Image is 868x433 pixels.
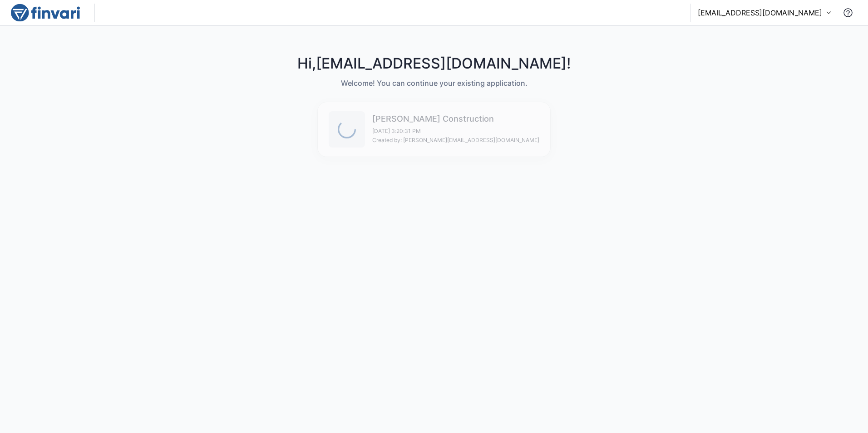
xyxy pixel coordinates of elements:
[698,7,822,18] p: [EMAIL_ADDRESS][DOMAIN_NAME]
[297,78,571,89] h6: Welcome! You can continue your existing application.
[297,55,571,72] h4: Hi, [EMAIL_ADDRESS][DOMAIN_NAME] !
[11,4,80,22] img: logo
[839,4,857,22] button: Contact Support
[698,7,832,18] button: [EMAIL_ADDRESS][DOMAIN_NAME]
